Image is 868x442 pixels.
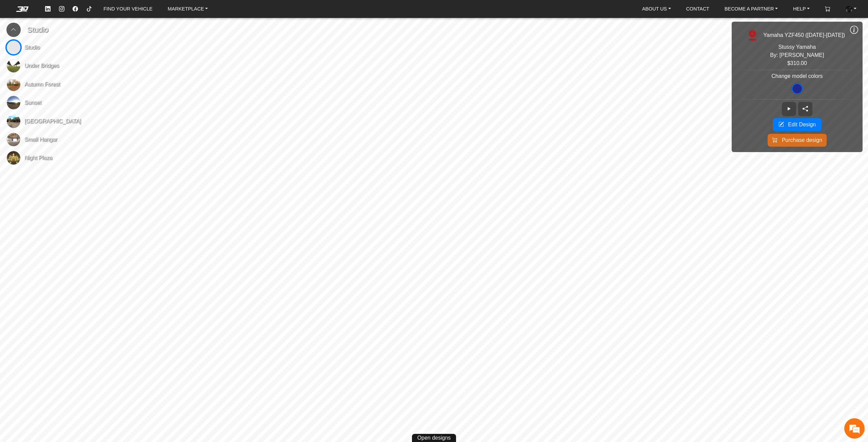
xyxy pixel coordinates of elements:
img: Abandoned Street [7,114,20,128]
a: FIND YOUR VEHICLE [101,3,155,15]
span: Sunset [24,99,41,107]
img: Studio [7,41,20,54]
a: ABOUT US [639,3,674,15]
span: Studio [24,43,40,51]
span: Under Bridges [24,62,59,70]
a: BECOME A PARTNER [722,3,781,15]
div: Navigation go back [7,35,18,45]
span: [GEOGRAPHIC_DATA] [24,117,81,125]
img: Small Hangar [7,133,20,146]
textarea: Type your message and hit 'Enter' [3,176,129,200]
button: Purchase design [768,134,827,147]
button: Edit Design [773,118,822,131]
span: Autumn Forest [24,80,60,88]
button: AutoRotate [782,102,796,116]
a: HELP [790,3,812,15]
img: Night Plaza [7,151,20,165]
div: Chat with us now [45,36,124,44]
button: Share design [798,102,812,116]
span: We're online! [39,80,94,144]
span: Edit Design [788,121,816,129]
div: Articles [87,200,129,221]
span: Night Plaza [24,154,52,162]
img: Sunset [7,96,20,109]
span: Small Hangar [24,135,57,144]
div: FAQs [45,200,87,221]
img: Under Bridges [7,59,20,72]
span: Open designs [417,434,451,442]
span: Conversation [3,212,45,217]
img: Autumn Forest [7,78,20,91]
div: Minimize live chat window [111,3,127,20]
a: CONTACT [683,3,712,15]
a: MARKETPLACE [165,3,211,15]
span: Purchase design [782,136,822,144]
